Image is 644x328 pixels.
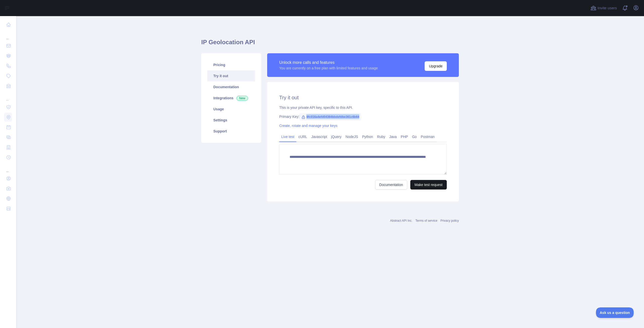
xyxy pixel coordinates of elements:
a: Postman [419,133,437,141]
a: Documentation [207,81,255,92]
a: NodeJS [343,133,360,141]
button: Upgrade [425,61,447,71]
span: 8fc016a4efd04384bbdefdbe361c6b64 [299,113,361,121]
a: Live test [279,133,296,141]
h2: Try it out [279,94,447,101]
a: Ruby [375,133,387,141]
span: Invite users [597,5,617,11]
a: Support [207,126,255,137]
div: Primary Key: [279,114,447,119]
a: Python [360,133,375,141]
div: ... [4,91,12,102]
a: jQuery [329,133,343,141]
div: ... [4,30,12,40]
a: Try it out [207,70,255,81]
a: Javascript [309,133,329,141]
a: Documentation [375,180,407,190]
a: Settings [207,115,255,126]
iframe: Toggle Customer Support [596,307,634,318]
a: Integrations New [207,92,255,104]
h1: IP Geolocation API [201,38,459,50]
a: Usage [207,104,255,115]
a: PHP [399,133,410,141]
a: Java [387,133,399,141]
a: Create, rotate and manage your keys [279,124,337,128]
span: New [236,96,248,101]
a: Terms of service [415,219,437,222]
a: Privacy policy [440,219,459,222]
a: Pricing [207,59,255,70]
a: Abstract API Inc. [390,219,413,222]
a: cURL [296,133,309,141]
button: Make test request [410,180,447,190]
div: ... [4,163,12,173]
div: This is your private API key, specific to this API. [279,105,447,110]
a: Go [410,133,419,141]
div: Unlock more calls and features [279,60,378,66]
div: You are currently on a free plan with limited features and usage [279,66,378,71]
button: Invite users [589,4,618,12]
